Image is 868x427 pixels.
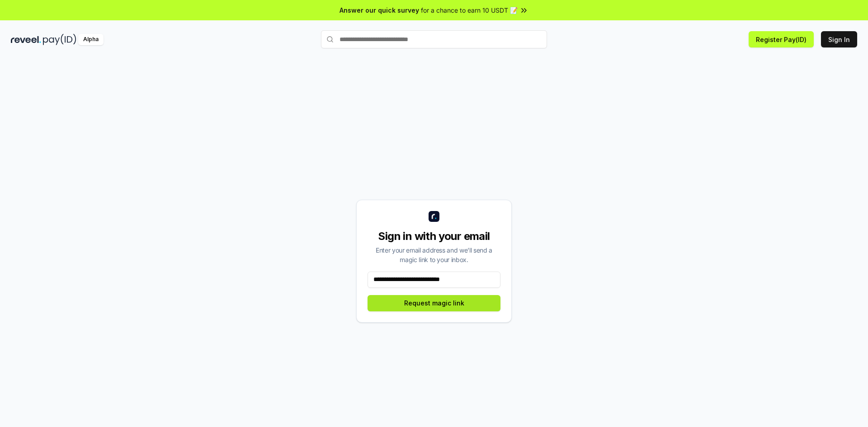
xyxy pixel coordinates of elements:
[421,5,518,15] span: for a chance to earn 10 USDT 📝
[368,295,500,311] button: Request magic link
[821,31,857,47] button: Sign In
[78,34,104,45] div: Alpha
[368,245,500,264] div: Enter your email address and we’ll send a magic link to your inbox.
[429,211,439,222] img: logo_small
[11,34,41,45] img: reveel_dark
[749,31,814,47] button: Register Pay(ID)
[340,5,419,15] span: Answer our quick survey
[43,34,76,45] img: pay_id
[368,229,500,244] div: Sign in with your email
